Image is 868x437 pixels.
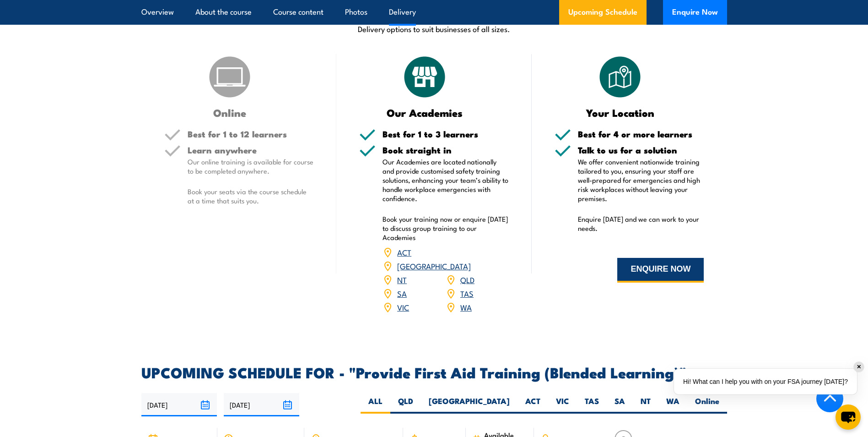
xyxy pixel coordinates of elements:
label: Online [687,396,727,414]
label: ALL [361,396,390,414]
input: From date [141,393,217,416]
h3: Our Academies [359,107,491,118]
label: SA [607,396,633,414]
h3: Your Location [555,107,686,118]
h3: Online [164,107,296,118]
p: Book your seats via the course schedule at a time that suits you. [188,187,314,205]
h5: Talk to us for a solution [578,146,704,154]
a: VIC [397,301,409,312]
a: SA [397,288,407,299]
h5: Book straight in [383,146,509,154]
h5: Learn anywhere [188,146,314,154]
label: TAS [577,396,607,414]
label: VIC [548,396,577,414]
h5: Best for 1 to 12 learners [188,130,314,138]
input: To date [224,393,299,416]
p: We offer convenient nationwide training tailored to you, ensuring your staff are well-prepared fo... [578,157,704,203]
div: Hi! What can I help you with on your FSA journey [DATE]? [674,369,857,394]
a: [GEOGRAPHIC_DATA] [397,260,471,271]
p: Enquire [DATE] and we can work to your needs. [578,214,704,233]
h5: Best for 1 to 3 learners [383,130,509,138]
p: Our online training is available for course to be completed anywhere. [188,157,314,175]
button: chat-button [836,404,861,430]
label: WA [658,396,687,414]
p: Our Academies are located nationally and provide customised safety training solutions, enhancing ... [383,157,509,203]
a: WA [460,301,472,312]
a: TAS [460,288,474,299]
p: Delivery options to suit businesses of all sizes. [141,23,727,34]
h2: UPCOMING SCHEDULE FOR - "Provide First Aid Training (Blended Learning)" [141,366,727,378]
button: ENQUIRE NOW [617,258,704,283]
label: NT [633,396,658,414]
a: ACT [397,246,411,257]
a: NT [397,274,407,285]
div: ✕ [854,362,864,372]
p: Book your training now or enquire [DATE] to discuss group training to our Academies [383,214,509,242]
h5: Best for 4 or more learners [578,130,704,138]
label: [GEOGRAPHIC_DATA] [421,396,518,414]
a: QLD [460,274,474,285]
label: ACT [518,396,548,414]
label: QLD [390,396,421,414]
